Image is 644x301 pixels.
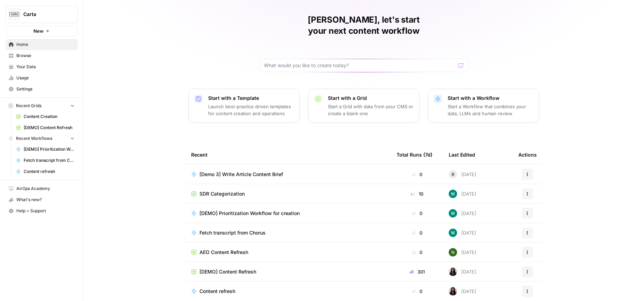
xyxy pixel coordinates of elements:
button: Start with a GridStart a Grid with data from your CMS or create a blank one [308,89,419,123]
a: Usage [6,72,78,84]
span: Home [16,41,74,48]
span: [DEMO] Content Refresh [199,268,256,275]
span: R [451,171,454,178]
div: Last Edited [449,145,475,164]
div: [DATE] [449,170,476,179]
button: Recent Grids [6,101,78,111]
a: AirOps Academy [6,183,78,194]
p: Start with a Workflow [448,95,533,102]
a: Settings [6,84,78,95]
div: [DATE] [449,190,476,198]
a: [DEMO] Content Refresh [191,268,385,275]
img: Carta Logo [8,8,21,21]
a: Home [6,39,78,50]
span: [Demo 3] Write Article Content Brief [199,171,283,178]
div: What's new? [6,195,77,205]
a: Content refresh [191,288,385,295]
span: Settings [16,86,74,92]
span: Recent Workflows [16,135,52,142]
a: Fetch transcript from Chorus [191,229,385,236]
div: [DATE] [449,248,476,256]
img: g4o9tbhziz0738ibrok3k9f5ina6 [449,248,457,256]
div: Recent [191,145,385,164]
div: 0 [396,210,438,217]
a: Content refresh [13,166,78,177]
div: [DATE] [449,268,476,276]
button: Help + Support [6,205,78,216]
span: SDR Categorization [199,190,245,197]
span: Fetch transcript from Chorus [24,157,74,164]
div: [DATE] [449,287,476,295]
p: Start a Grid with data from your CMS or create a blank one [328,103,414,117]
span: Content refresh [199,288,235,295]
span: Usage [16,75,74,81]
a: SDR Categorization [191,190,385,197]
span: Help + Support [16,208,74,214]
a: [DEMO] Content Refresh [13,122,78,133]
a: [Demo 3] Write Article Content Brief [191,171,385,178]
span: [DEMO] Prioritization Workflow for creation [24,146,74,152]
span: Your Data [16,64,74,70]
span: Recent Grids [16,103,41,109]
span: AirOps Academy [16,185,74,192]
span: New [33,27,44,34]
div: 10 [396,190,438,197]
img: rox323kbkgutb4wcij4krxobkpon [449,268,457,276]
p: Launch best-practice driven templates for content creation and operations [208,103,294,117]
button: Recent Workflows [6,133,78,144]
div: Actions [518,145,537,164]
span: AEO Content Refresh [199,249,248,256]
button: Workspace: Carta [6,6,78,23]
span: [DEMO] Prioritization Workflow for creation [199,210,300,217]
div: Total Runs (7d) [396,145,432,164]
p: Start a Workflow that combines your data, LLMs and human review [448,103,533,117]
div: 301 [396,268,438,275]
div: [DATE] [449,209,476,217]
img: vaiar9hhcrg879pubqop5lsxqhgw [449,209,457,217]
button: What's new? [6,194,78,205]
div: 0 [396,229,438,236]
a: Your Data [6,61,78,72]
button: Start with a TemplateLaunch best-practice driven templates for content creation and operations [188,89,300,123]
img: rox323kbkgutb4wcij4krxobkpon [449,287,457,295]
button: Start with a WorkflowStart a Workflow that combines your data, LLMs and human review [428,89,539,123]
a: [DEMO] Prioritization Workflow for creation [13,144,78,155]
div: 0 [396,249,438,256]
a: [DEMO] Prioritization Workflow for creation [191,210,385,217]
span: Fetch transcript from Chorus [199,229,266,236]
a: Fetch transcript from Chorus [13,155,78,166]
a: AEO Content Refresh [191,249,385,256]
span: Browse [16,53,74,59]
button: New [6,26,78,36]
span: Content Creation [24,113,74,120]
a: Content Creation [13,111,78,122]
div: [DATE] [449,229,476,237]
p: Start with a Grid [328,95,414,102]
img: vaiar9hhcrg879pubqop5lsxqhgw [449,229,457,237]
div: 0 [396,171,438,178]
span: Carta [23,11,65,18]
span: [DEMO] Content Refresh [24,125,74,131]
img: vaiar9hhcrg879pubqop5lsxqhgw [449,190,457,198]
a: Browse [6,50,78,61]
h1: [PERSON_NAME], let's start your next content workflow [259,14,468,37]
span: Content refresh [24,168,74,175]
input: What would you like to create today? [264,62,455,69]
div: 0 [396,288,438,295]
p: Start with a Template [208,95,294,102]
